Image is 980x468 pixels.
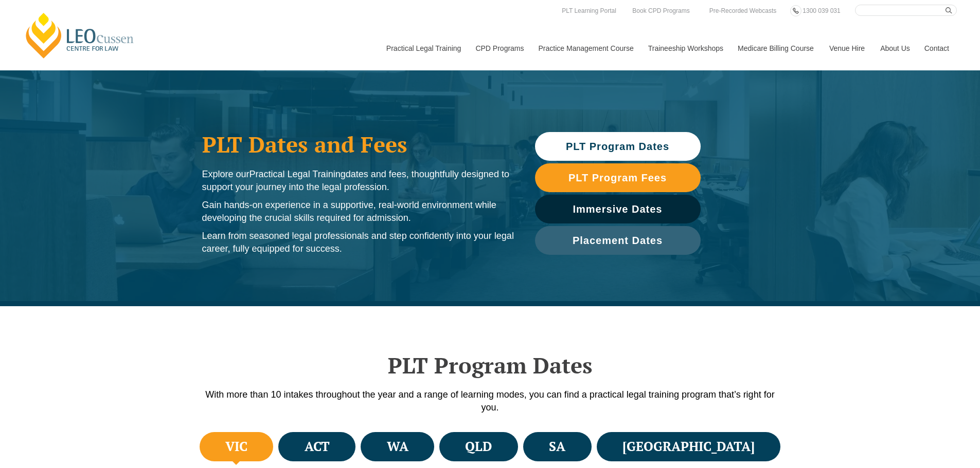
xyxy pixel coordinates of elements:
p: Gain hands-on experience in a supportive, real-world environment while developing the crucial ski... [202,199,514,224]
iframe: LiveChat chat widget [911,399,954,442]
a: [PERSON_NAME] Centre for Law [23,11,137,60]
a: Book CPD Programs [630,5,692,16]
a: PLT Program Dates [535,132,701,161]
h4: ACT [305,438,330,455]
a: Practice Management Course [531,26,640,70]
p: Learn from seasoned legal professionals and step confidently into your legal career, fully equipp... [202,230,514,255]
a: PLT Program Fees [535,163,701,192]
span: PLT Program Dates [566,141,669,152]
a: Venue Hire [822,26,872,70]
p: With more than 10 intakes throughout the year and a range of learning modes, you can find a pract... [197,388,783,414]
a: Pre-Recorded Webcasts [707,5,779,16]
a: CPD Programs [468,26,530,70]
span: 1300 039 031 [803,7,840,14]
h2: PLT Program Dates [197,352,783,378]
a: Placement Dates [535,226,701,255]
a: Medicare Billing Course [730,26,822,70]
a: Immersive Dates [535,195,701,223]
a: 1300 039 031 [800,5,843,16]
p: Explore our dates and fees, thoughtfully designed to support your journey into the legal profession. [202,168,514,194]
span: Immersive Dates [573,204,663,214]
span: Practical Legal Training [250,169,346,179]
h1: PLT Dates and Fees [202,132,514,157]
h4: SA [549,438,565,455]
a: Traineeship Workshops [640,26,730,70]
span: Placement Dates [573,235,663,246]
h4: QLD [465,438,492,455]
h4: VIC [225,438,247,455]
a: About Us [872,26,917,70]
a: Contact [917,26,957,70]
a: PLT Learning Portal [559,5,619,16]
h4: [GEOGRAPHIC_DATA] [622,438,755,455]
span: PLT Program Fees [568,173,667,183]
a: Practical Legal Training [379,26,468,70]
h4: WA [387,438,408,455]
